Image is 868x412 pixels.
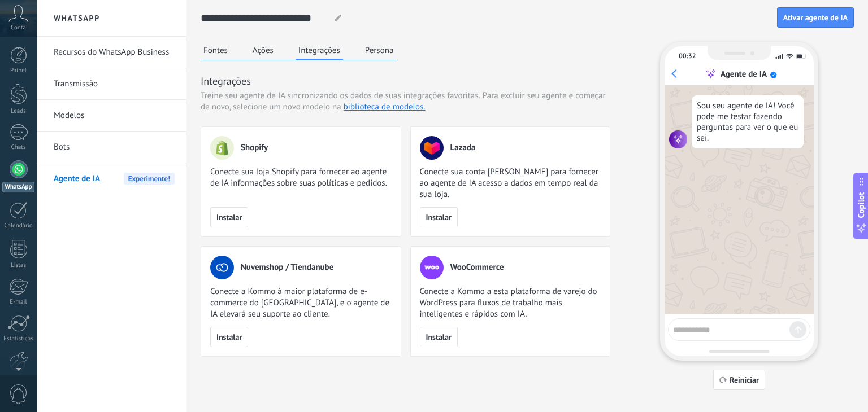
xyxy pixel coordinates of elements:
a: Bots [54,132,175,163]
span: Agente de IA [54,163,100,195]
li: Modelos [37,100,186,132]
span: Nuvemshop / Tiendanube [241,262,333,273]
span: Shopify [241,142,268,154]
a: Transmissão [54,68,175,100]
div: Listas [2,262,35,269]
div: WhatsApp [2,182,34,192]
span: Conecte a Kommo à maior plataforma de e-commerce do [GEOGRAPHIC_DATA], e o agente de IA elevará s... [210,286,392,320]
span: Conecte a Kommo a esta plataforma de varejo do WordPress para fluxos de trabalho mais inteligente... [420,286,601,320]
span: Conta [11,24,26,32]
button: Instalar [420,207,458,227]
div: Agente de IA [721,69,767,80]
button: Instalar [420,327,458,347]
h3: Integrações [201,74,610,88]
span: Conecte sua conta [PERSON_NAME] para fornecer ao agente de IA acesso a dados em tempo real da sua... [420,166,601,200]
div: Sou seu agente de IA! Você pode me testar fazendo perguntas para ver o que eu sei. [692,95,804,148]
div: Painel [2,67,35,74]
div: Leads [2,108,35,115]
div: Chats [2,144,35,151]
span: Ativar agente de IA [783,14,848,21]
div: Calendário [2,222,35,230]
span: Instalar [426,213,452,221]
button: Reiniciar [713,370,765,390]
span: Lazada [450,142,476,154]
span: Experimente! [124,173,175,185]
button: Fontes [201,42,231,59]
span: Treine seu agente de IA sincronizando os dados de suas integrações favoritas. [201,90,480,102]
li: Bots [37,132,186,163]
span: Instalar [426,333,452,341]
li: Transmissão [37,68,186,100]
button: Ações [250,42,276,59]
span: Reiniciar [730,376,759,384]
button: Integrações [296,42,343,60]
div: 00:32 [679,52,696,60]
button: Persona [362,42,397,59]
a: Modelos [54,100,175,132]
div: E-mail [2,299,35,306]
button: Instalar [210,207,248,227]
button: Instalar [210,327,248,347]
a: Recursos do WhatsApp Business [54,37,175,68]
span: Para excluir seu agente e começar de novo, selecione um novo modelo na [201,90,606,112]
span: Conecte sua loja Shopify para fornecer ao agente de IA informações sobre suas políticas e pedidos. [210,166,392,189]
div: Estatísticas [2,335,35,343]
img: agent icon [669,130,687,148]
span: Instalar [216,213,242,221]
span: Copilot [856,192,867,218]
button: Ativar agente de IA [777,7,854,28]
a: biblioteca de modelos. [344,102,426,112]
span: WooCommerce [450,262,504,273]
li: Agente de IA [37,163,186,194]
span: Instalar [216,333,242,341]
li: Recursos do WhatsApp Business [37,37,186,68]
a: Agente de IAExperimente! [54,163,175,195]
